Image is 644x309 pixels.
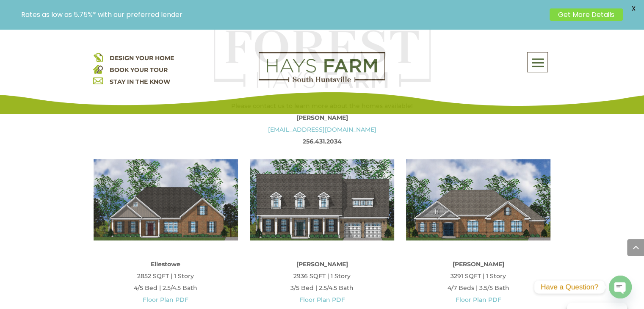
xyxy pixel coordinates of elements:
[453,260,504,268] strong: [PERSON_NAME]
[299,296,345,303] a: Floor Plan PDF
[21,11,545,19] p: Rates as low as 5.75%* with our preferred lender
[296,260,348,268] strong: [PERSON_NAME]
[93,64,103,74] img: book your home tour
[303,138,342,145] strong: 256.431.2034
[268,126,376,133] a: [EMAIL_ADDRESS][DOMAIN_NAME]
[143,296,188,303] a: Floor Plan PDF
[94,246,238,306] p: 2852 SQFT | 1 Story 4/5 Bed | 2.5/4.5 Bath
[296,114,348,121] strong: [PERSON_NAME]
[259,52,385,83] img: Logo
[94,100,551,147] p: Please contact us to learn more about the homes available!
[109,54,174,62] a: DESIGN YOUR HOME
[93,52,103,62] img: design your home
[109,78,170,86] a: STAY IN THE KNOW
[250,246,394,306] p: 2936 SQFT | 1 Story 3/5 Bed | 2.5/4.5 Bath
[151,260,180,268] strong: Ellestowe
[627,2,640,15] span: X
[456,296,501,303] a: Floor Plan PDF
[406,246,550,306] p: 3291 SQFT | 1 Story 4/7 Beds | 3.5/5 Bath
[550,8,623,21] a: Get More Details
[259,77,385,84] a: hays farm homes huntsville development
[109,66,167,74] a: BOOK YOUR TOUR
